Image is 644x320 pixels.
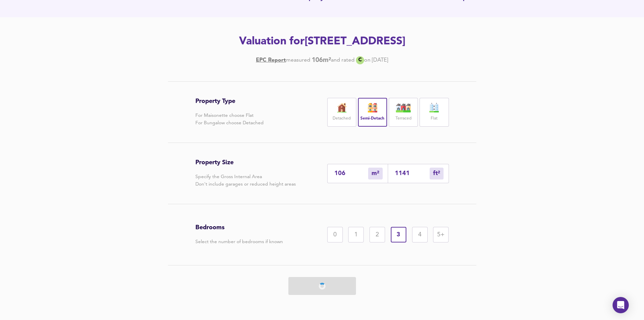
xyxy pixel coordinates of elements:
[327,227,343,242] div: 0
[327,98,356,127] div: Detached
[364,57,371,64] div: on
[395,170,430,177] input: Sqft
[396,114,411,123] label: Terraced
[312,57,331,64] b: 106 m²
[356,56,364,64] div: C
[195,173,296,188] p: Specify the Gross Internal Area Don't include garages or reduced height areas
[412,227,428,242] div: 4
[364,103,381,112] img: house-icon
[613,297,629,313] div: Open Intercom Messenger
[433,227,449,242] div: 5+
[389,98,418,127] div: Terraced
[420,98,449,127] div: Flat
[195,238,283,246] p: Select the number of bedrooms if known
[195,159,296,166] h3: Property Size
[195,224,283,231] h3: Bedrooms
[131,34,514,49] h2: Valuation for [STREET_ADDRESS]
[256,57,286,64] a: EPC Report
[195,112,264,127] p: For Maisonette choose Flat For Bungalow choose Detached
[391,227,406,242] div: 3
[431,114,437,123] label: Flat
[426,103,443,112] img: flat-icon
[333,103,350,112] img: house-icon
[333,114,351,123] label: Detached
[195,98,264,105] h3: Property Type
[360,114,384,123] label: Semi-Detach
[286,57,310,64] div: measured
[358,98,387,127] div: Semi-Detach
[348,227,364,242] div: 1
[334,170,368,177] input: Enter sqm
[430,168,444,179] div: m²
[369,227,385,242] div: 2
[368,168,383,179] div: m²
[256,56,388,64] div: [DATE]
[331,57,355,64] div: and rated
[395,103,412,112] img: house-icon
